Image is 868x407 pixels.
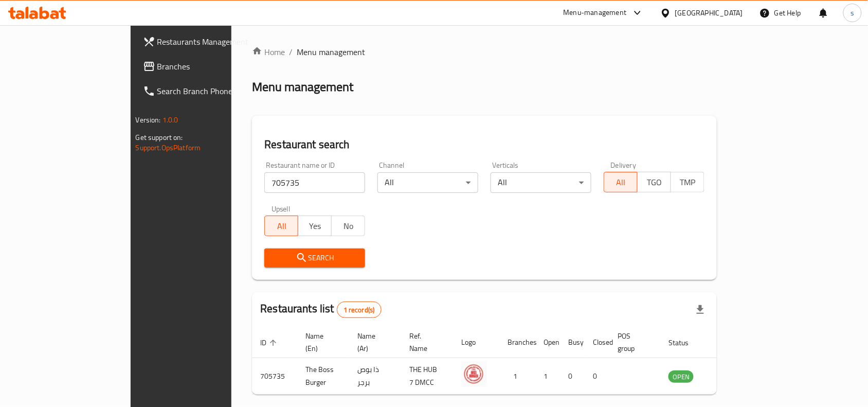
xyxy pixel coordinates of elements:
span: OPEN [668,371,694,383]
td: 0 [560,358,585,395]
span: POS group [618,330,648,355]
div: Total records count [337,302,382,318]
th: Branches [499,327,535,358]
span: Version: [136,113,161,127]
td: ذا بوص برجر [349,358,401,395]
button: TMP [671,172,704,192]
button: No [331,216,365,236]
span: Ref. Name [409,330,441,355]
span: Name (En) [305,330,337,355]
a: Branches [135,54,276,79]
div: All [491,172,591,193]
span: 1.0.0 [162,113,178,127]
div: Export file [688,297,713,322]
th: Closed [585,327,609,358]
img: The Boss Burger [461,361,487,387]
span: s [851,7,854,19]
span: No [336,219,361,234]
span: TMP [675,175,700,190]
span: TGO [642,175,667,190]
span: Status [668,337,702,349]
button: All [604,172,638,192]
span: Branches [157,60,267,73]
td: 1 [499,358,535,395]
h2: Menu management [252,79,353,95]
span: All [269,219,294,234]
th: Busy [560,327,585,358]
a: Restaurants Management [135,29,276,54]
span: All [608,175,634,190]
span: Search [273,252,357,264]
span: Menu management [297,46,365,58]
nav: breadcrumb [252,46,717,58]
span: Get support on: [136,131,183,144]
label: Upsell [272,205,291,213]
button: Search [264,249,365,268]
a: Search Branch Phone [135,79,276,103]
li: / [289,46,293,58]
h2: Restaurants list [260,301,381,318]
td: The Boss Burger [297,358,349,395]
span: Search Branch Phone [157,85,267,97]
button: TGO [637,172,671,192]
span: Yes [302,219,328,234]
th: Open [535,327,560,358]
td: 0 [585,358,609,395]
button: All [264,216,298,236]
input: Search for restaurant name or ID.. [264,172,365,193]
th: Action [714,327,750,358]
span: Name (Ar) [357,330,389,355]
span: Restaurants Management [157,36,267,48]
td: THE HUB 7 DMCC [401,358,453,395]
h2: Restaurant search [264,137,704,152]
td: 1 [535,358,560,395]
div: OPEN [668,370,694,383]
th: Logo [453,327,499,358]
a: Support.OpsPlatform [136,141,201,154]
div: All [377,172,478,193]
span: ID [260,337,280,349]
label: Delivery [611,162,637,169]
div: Menu-management [564,7,627,19]
div: [GEOGRAPHIC_DATA] [675,7,743,19]
button: Yes [298,216,332,236]
span: 1 record(s) [337,305,381,315]
table: enhanced table [252,327,750,395]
